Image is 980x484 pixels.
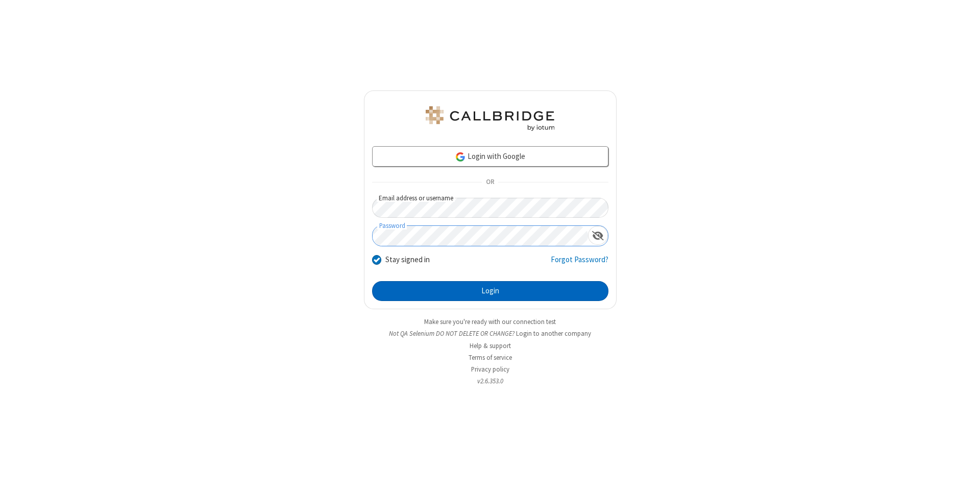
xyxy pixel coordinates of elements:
input: Email address or username [372,198,608,218]
img: QA Selenium DO NOT DELETE OR CHANGE [424,106,556,131]
a: Terms of service [469,353,512,362]
a: Make sure you're ready with our connection test [424,317,556,326]
button: Login [372,281,608,302]
a: Help & support [470,341,511,350]
label: Stay signed in [385,254,430,266]
a: Forgot Password? [551,254,608,273]
iframe: Chat [954,457,972,477]
div: Show password [588,226,608,245]
a: Login with Google [372,146,608,167]
img: google-icon.png [455,151,466,163]
li: Not QA Selenium DO NOT DELETE OR CHANGE? [364,329,617,338]
span: OR [482,175,498,190]
input: Password [373,226,588,246]
button: Login to another company [516,329,591,338]
a: Privacy policy [471,365,509,374]
li: v2.6.353.0 [364,376,617,386]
